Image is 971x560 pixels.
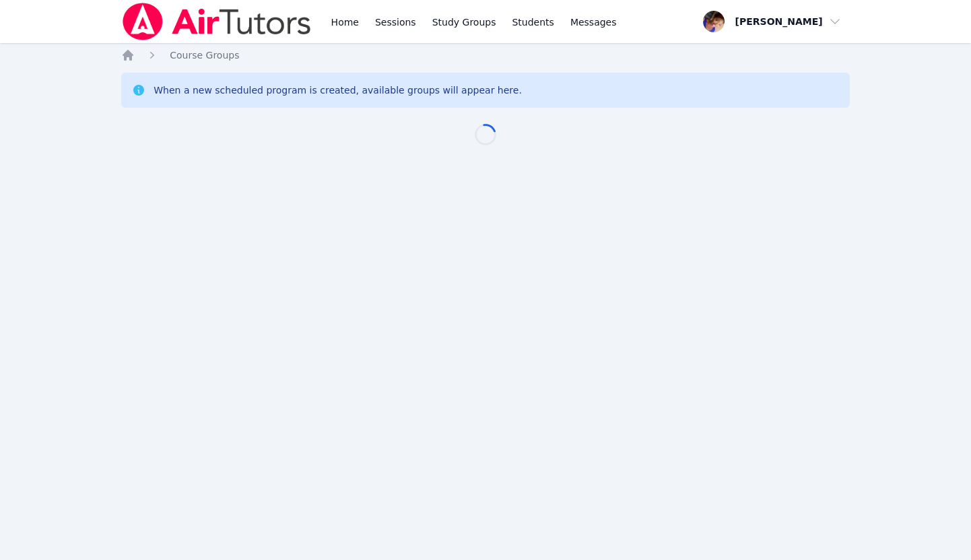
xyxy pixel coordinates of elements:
img: Air Tutors [121,3,312,40]
span: Course Groups [170,50,239,61]
nav: Breadcrumb [121,48,850,62]
span: Messages [570,15,617,29]
a: Course Groups [170,48,239,62]
div: When a new scheduled program is created, available groups will appear here. [154,83,522,97]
